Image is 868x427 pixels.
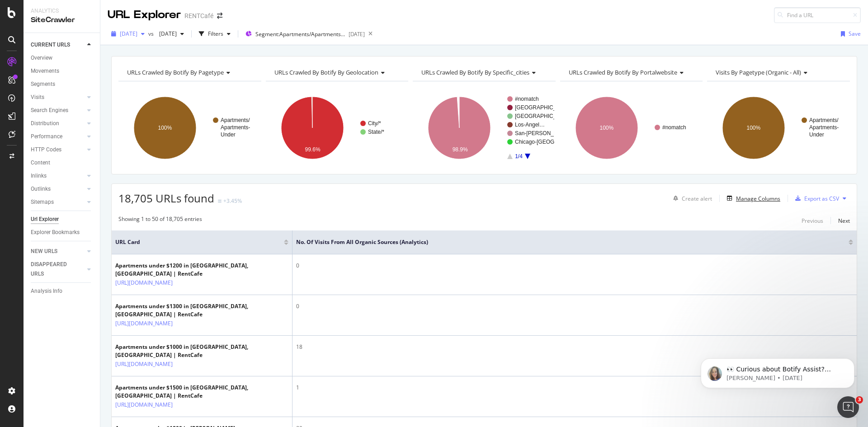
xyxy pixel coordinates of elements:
iframe: Intercom notifications message [687,339,868,403]
span: 2025 Jul. 8th [156,30,177,38]
text: #nomatch [515,96,539,102]
text: 1/4 [515,153,523,160]
a: Search Engines [31,106,85,115]
svg: A chart. [707,89,849,167]
div: 0 [296,302,853,310]
text: State/* [368,129,384,135]
span: URLs Crawled By Botify By specific_cities [421,68,529,76]
div: Explorer Bookmarks [31,228,80,237]
div: 0 [296,262,853,270]
a: Url Explorer [31,215,94,224]
text: San-[PERSON_NAME]… [515,130,576,136]
div: URL Explorer [108,7,181,23]
svg: A chart. [413,89,554,167]
div: Previous [802,217,823,225]
div: Segments [31,80,55,89]
h4: URLs Crawled By Botify By portalwebsite [567,65,695,80]
input: Find a URL [774,7,861,23]
span: 3 [856,396,863,404]
a: Movements [31,66,94,76]
span: 2025 Jul. 29th [120,30,137,38]
a: NEW URLS [31,247,85,256]
div: +3.45% [223,197,242,205]
h4: URLs Crawled By Botify By pagetype [125,65,253,80]
button: Filters [195,27,234,41]
div: Movements [31,66,59,76]
div: NEW URLS [31,247,57,256]
h4: URLs Crawled By Botify By specific_cities [420,65,547,80]
div: Apartments under $1000 in [GEOGRAPHIC_DATA], [GEOGRAPHIC_DATA] | RentCafe [115,343,288,359]
button: [DATE] [108,27,148,41]
text: #nomatch [662,124,686,131]
button: Next [838,215,850,226]
text: Apartments/ [809,117,839,123]
div: Distribution [31,119,59,128]
svg: A chart. [266,89,407,167]
text: [GEOGRAPHIC_DATA]-[GEOGRAPHIC_DATA]/* [515,113,633,119]
div: A chart. [560,89,702,167]
div: Overview [31,53,52,63]
a: CURRENT URLS [31,40,85,50]
div: SiteCrawler [31,15,93,25]
text: 100% [747,125,761,131]
button: [DATE] [156,27,188,41]
a: Segments [31,80,94,89]
a: Sitemaps [31,197,85,207]
div: Visits [31,93,44,102]
div: Export as CSV [804,195,839,202]
div: [DATE] [349,30,365,38]
div: Inlinks [31,171,47,181]
span: 18,705 URLs found [118,191,214,206]
button: Save [837,27,861,41]
div: Sitemaps [31,197,54,207]
div: Url Explorer [31,215,59,224]
a: [URL][DOMAIN_NAME] [115,278,173,287]
button: Segment:Apartments/Apartments-Under[DATE] [242,27,365,41]
div: Outlinks [31,184,51,194]
div: Apartments under $1300 in [GEOGRAPHIC_DATA], [GEOGRAPHIC_DATA] | RentCafe [115,302,288,319]
text: 100% [158,125,172,131]
div: CURRENT URLS [31,40,70,50]
text: Apartments- [221,124,250,131]
div: arrow-right-arrow-left [217,13,222,19]
div: RENTCafé [184,11,213,20]
div: A chart. [118,89,260,167]
span: No. of Visits from All Organic Sources (Analytics) [296,238,835,246]
a: Visits [31,93,85,102]
span: URLs Crawled By Botify By geolocation [274,68,378,76]
a: Analysis Info [31,286,94,296]
div: Analysis Info [31,286,62,296]
a: Inlinks [31,171,85,181]
text: 100% [599,125,613,131]
h4: URLs Crawled By Botify By geolocation [273,65,401,80]
h4: Visits by pagetype [714,65,842,80]
a: HTTP Codes [31,145,85,155]
a: Distribution [31,119,85,128]
div: Showing 1 to 50 of 18,705 entries [118,215,202,226]
div: Content [31,158,50,168]
text: Apartments/ [221,117,250,123]
div: Filters [208,30,223,38]
span: URL Card [115,238,282,246]
span: URLs Crawled By Botify By pagetype [127,68,224,76]
span: Segment: Apartments/Apartments-Under [255,30,346,38]
div: Next [838,217,850,225]
div: DISAPPEARED URLS [31,260,76,279]
button: Create alert [670,191,712,206]
span: vs [148,30,156,38]
a: [URL][DOMAIN_NAME] [115,400,173,409]
a: DISAPPEARED URLS [31,260,85,279]
text: Chicago-[GEOGRAPHIC_DATA]/* [515,139,597,145]
a: [URL][DOMAIN_NAME] [115,360,173,369]
text: Apartments- [809,124,839,131]
button: Previous [802,215,823,226]
a: Outlinks [31,184,85,194]
button: Manage Columns [723,193,780,204]
a: Content [31,158,94,168]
